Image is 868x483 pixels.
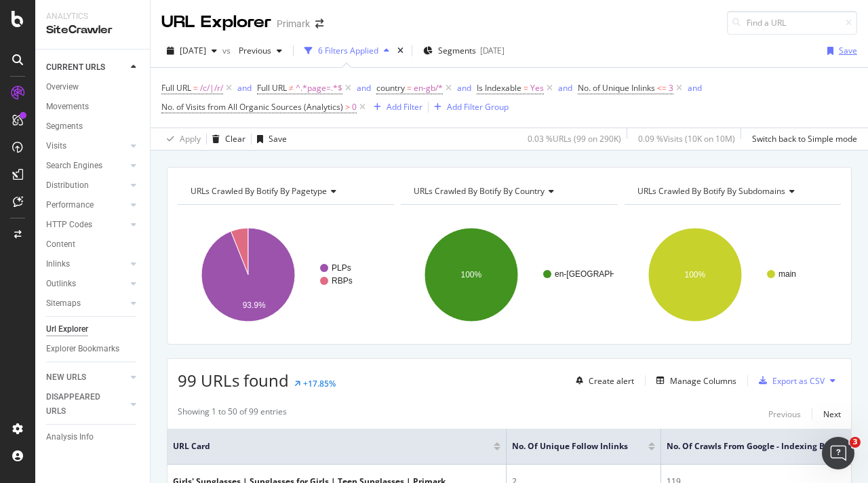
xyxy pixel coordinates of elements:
[46,257,70,271] div: Inlinks
[243,301,266,310] text: 93.9%
[178,216,391,334] svg: A chart.
[46,218,127,232] a: HTTP Codes
[414,185,545,197] span: URLs Crawled By Botify By country
[299,40,395,62] button: 6 Filters Applied
[387,101,422,113] div: Add Filter
[524,82,528,94] span: =
[589,375,634,387] div: Create alert
[161,128,201,150] button: Apply
[277,17,310,31] div: Primark
[528,133,621,144] div: 0.03 % URLs ( 99 on 290K )
[418,40,510,62] button: Segments[DATE]
[46,257,127,271] a: Inlinks
[457,81,471,94] button: and
[429,99,509,115] button: Add Filter Group
[257,82,287,94] span: Full URL
[161,82,191,94] span: Full URL
[161,11,271,34] div: URL Explorer
[657,82,667,94] span: <=
[684,270,705,279] text: 100%
[180,133,201,144] div: Apply
[368,99,422,115] button: Add Filter
[46,139,66,153] div: Visits
[376,82,405,94] span: country
[46,322,140,336] a: Url Explorer
[46,139,127,153] a: Visits
[46,80,140,94] a: Overview
[46,430,94,444] div: Analysis Info
[411,180,605,202] h4: URLs Crawled By Botify By country
[180,45,206,56] span: 2025 Aug. 24th
[395,44,406,58] div: times
[46,159,127,173] a: Search Engines
[46,342,119,356] div: Explorer Bookmarks
[46,178,89,193] div: Distribution
[822,40,857,62] button: Save
[638,133,735,144] div: 0.09 % Visits ( 10K on 10M )
[46,159,102,173] div: Search Engines
[578,82,655,94] span: No. of Unique Inlinks
[191,185,327,197] span: URLs Crawled By Botify By pagetype
[480,45,505,56] div: [DATE]
[778,269,796,279] text: main
[46,237,140,252] a: Content
[46,198,127,212] a: Performance
[651,372,736,389] button: Manage Columns
[237,81,252,94] button: and
[188,180,382,202] h4: URLs Crawled By Botify By pagetype
[823,408,841,420] div: Next
[823,406,841,422] button: Next
[850,437,861,448] span: 3
[558,81,572,94] button: and
[46,22,139,38] div: SiteCrawler
[753,370,825,391] button: Export as CSV
[477,82,521,94] span: Is Indexable
[46,370,127,385] a: NEW URLS
[315,19,323,28] div: arrow-right-arrow-left
[670,375,736,387] div: Manage Columns
[46,277,127,291] a: Outlinks
[46,100,89,114] div: Movements
[637,185,785,197] span: URLs Crawled By Botify By subdomains
[772,375,825,387] div: Export as CSV
[46,342,140,356] a: Explorer Bookmarks
[401,216,614,334] svg: A chart.
[727,11,857,35] input: Find a URL
[688,82,702,94] div: and
[233,45,271,56] span: Previous
[457,82,471,94] div: and
[46,296,127,311] a: Sitemaps
[207,128,245,150] button: Clear
[46,370,86,385] div: NEW URLS
[570,370,634,391] button: Create alert
[345,101,350,113] span: >
[222,45,233,56] span: vs
[46,11,139,22] div: Analytics
[461,270,482,279] text: 100%
[161,40,222,62] button: [DATE]
[625,216,837,334] svg: A chart.
[46,178,127,193] a: Distribution
[332,263,351,273] text: PLPs
[200,79,223,98] span: /c/|/r/
[46,198,94,212] div: Performance
[46,119,140,134] a: Segments
[173,440,490,452] span: URL Card
[269,133,287,144] div: Save
[46,80,79,94] div: Overview
[332,276,353,286] text: RBPs
[357,81,371,94] button: and
[237,82,252,94] div: and
[46,277,76,291] div: Outlinks
[530,79,544,98] span: Yes
[233,40,288,62] button: Previous
[225,133,245,144] div: Clear
[46,100,140,114] a: Movements
[46,390,127,419] a: DISAPPEARED URLS
[768,408,801,420] div: Previous
[669,79,673,98] span: 3
[318,45,378,56] div: 6 Filters Applied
